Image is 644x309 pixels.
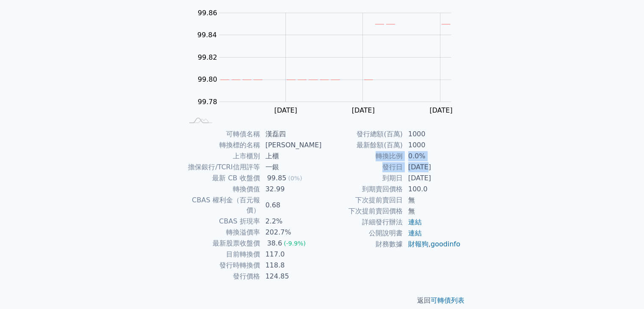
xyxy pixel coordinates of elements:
[408,218,422,226] a: 連結
[183,184,260,195] td: 轉換價值
[198,75,217,83] tspan: 99.80
[322,195,403,206] td: 下次提前賣回日
[183,140,260,151] td: 轉換標的名稱
[183,227,260,238] td: 轉換溢價率
[408,240,428,248] a: 財報狗
[322,162,403,173] td: 發行日
[403,239,461,250] td: ,
[183,238,260,249] td: 最新股票收盤價
[265,238,284,248] div: 38.6
[322,184,403,195] td: 到期賣回價格
[322,129,403,140] td: 發行總額(百萬)
[183,151,260,162] td: 上市櫃別
[265,173,288,183] div: 99.85
[173,295,471,306] p: 返回
[183,260,260,271] td: 發行時轉換價
[260,271,322,282] td: 124.85
[431,240,460,248] a: goodinfo
[274,106,297,114] tspan: [DATE]
[198,53,217,61] tspan: 99.82
[403,195,461,206] td: 無
[260,151,322,162] td: 上櫃
[431,296,464,304] a: 可轉債列表
[183,173,260,184] td: 最新 CB 收盤價
[260,227,322,238] td: 202.7%
[403,129,461,140] td: 1000
[260,129,322,140] td: 漢磊四
[284,240,306,247] span: (-9.9%)
[322,239,403,250] td: 財務數據
[198,98,217,106] tspan: 99.78
[429,106,452,114] tspan: [DATE]
[403,184,461,195] td: 100.0
[183,129,260,140] td: 可轉債名稱
[403,206,461,217] td: 無
[260,184,322,195] td: 32.99
[183,162,260,173] td: 擔保銀行/TCRI信用評等
[260,260,322,271] td: 118.8
[193,9,464,114] g: Chart
[288,175,302,182] span: (0%)
[322,140,403,151] td: 最新餘額(百萬)
[260,249,322,260] td: 117.0
[183,216,260,227] td: CBAS 折現率
[403,173,461,184] td: [DATE]
[183,249,260,260] td: 目前轉換價
[183,195,260,216] td: CBAS 權利金（百元報價）
[221,24,451,80] g: Series
[403,151,461,162] td: 0.0%
[602,268,644,309] iframe: Chat Widget
[260,140,322,151] td: [PERSON_NAME]
[403,162,461,173] td: [DATE]
[260,195,322,216] td: 0.68
[403,140,461,151] td: 1000
[260,216,322,227] td: 2.2%
[183,271,260,282] td: 發行價格
[352,106,375,114] tspan: [DATE]
[408,229,422,237] a: 連結
[322,206,403,217] td: 下次提前賣回價格
[260,162,322,173] td: 一銀
[198,9,217,17] tspan: 99.86
[197,31,217,39] tspan: 99.84
[322,151,403,162] td: 轉換比例
[322,217,403,228] td: 詳細發行辦法
[602,268,644,309] div: 聊天小工具
[322,173,403,184] td: 到期日
[322,228,403,239] td: 公開說明書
